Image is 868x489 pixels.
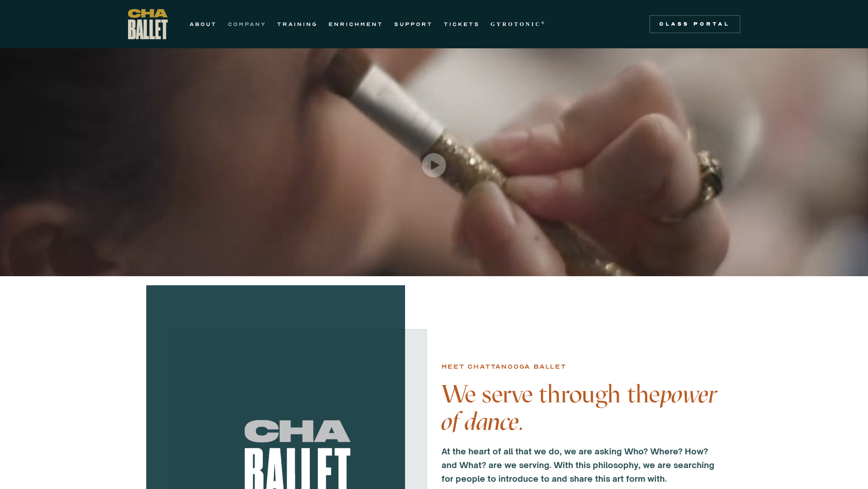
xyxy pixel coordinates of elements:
em: power of dance. [442,379,717,436]
a: GYROTONIC® [491,19,546,30]
div: Meet chattanooga ballet [442,361,566,372]
a: home [128,9,168,39]
a: SUPPORT [394,19,433,30]
strong: GYROTONIC [491,21,541,27]
strong: At the heart of all that we do, we are asking Who? Where? How? and What? are we serving. With thi... [442,446,714,484]
a: TICKETS [444,19,480,30]
a: COMPANY [228,19,266,30]
a: ABOUT [190,19,217,30]
sup: ® [541,21,546,25]
a: ENRICHMENT [329,19,383,30]
div: Class Portal [655,21,735,28]
a: Class Portal [649,15,740,33]
h4: We serve through the [442,381,722,435]
a: TRAINING [277,19,318,30]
